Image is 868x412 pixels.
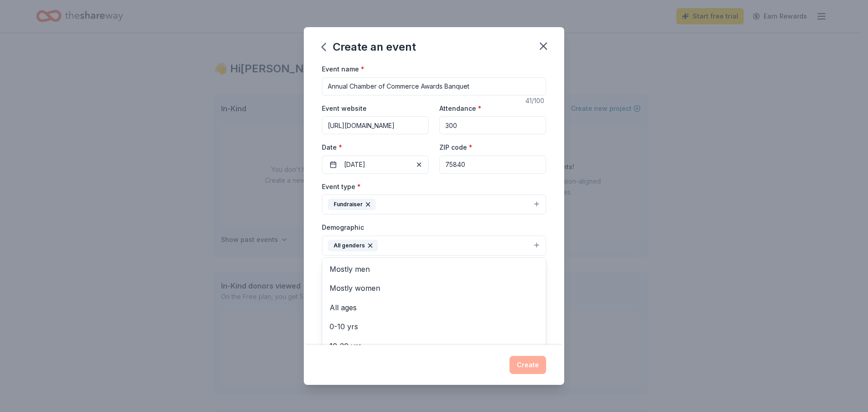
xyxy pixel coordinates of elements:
[330,302,538,313] span: All ages
[330,282,538,294] span: Mostly women
[322,257,546,366] div: All genders
[330,340,538,352] span: 10-20 yrs
[330,321,538,332] span: 0-10 yrs
[322,236,546,256] button: All genders
[330,263,538,275] span: Mostly men
[328,240,378,251] div: All genders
